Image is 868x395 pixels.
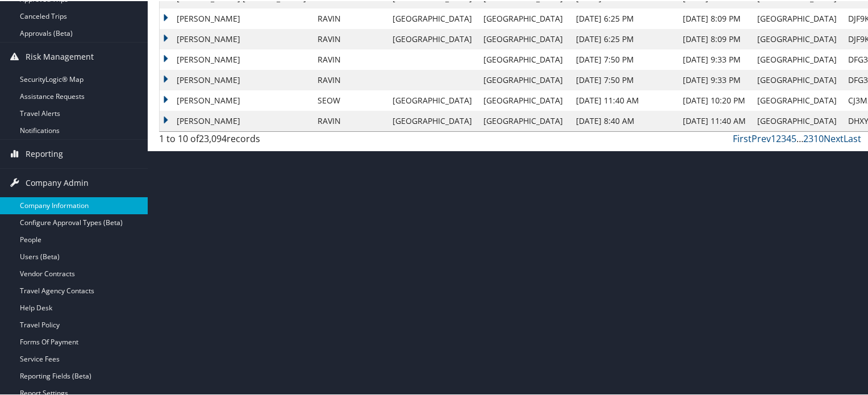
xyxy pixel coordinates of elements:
[478,89,570,110] td: [GEOGRAPHIC_DATA]
[160,7,312,28] td: [PERSON_NAME]
[26,168,89,196] span: Company Admin
[803,131,824,144] a: 2310
[570,69,677,89] td: [DATE] 7:50 PM
[786,131,791,144] a: 4
[160,69,312,89] td: [PERSON_NAME]
[752,48,842,69] td: [GEOGRAPHIC_DATA]
[677,48,752,69] td: [DATE] 9:33 PM
[387,110,478,130] td: [GEOGRAPHIC_DATA]
[752,7,842,28] td: [GEOGRAPHIC_DATA]
[312,7,387,28] td: RAVIN
[570,89,677,110] td: [DATE] 11:40 AM
[771,131,776,144] a: 1
[677,28,752,48] td: [DATE] 8:09 PM
[160,48,312,69] td: [PERSON_NAME]
[570,48,677,69] td: [DATE] 7:50 PM
[824,131,844,144] a: Next
[570,28,677,48] td: [DATE] 6:25 PM
[199,131,227,144] span: 23,094
[312,89,387,110] td: SEOW
[733,131,752,144] a: First
[752,28,842,48] td: [GEOGRAPHIC_DATA]
[387,7,478,28] td: [GEOGRAPHIC_DATA]
[478,48,570,69] td: [GEOGRAPHIC_DATA]
[26,41,94,70] span: Risk Management
[752,69,842,89] td: [GEOGRAPHIC_DATA]
[752,131,771,144] a: Prev
[387,28,478,48] td: [GEOGRAPHIC_DATA]
[752,89,842,110] td: [GEOGRAPHIC_DATA]
[570,7,677,28] td: [DATE] 6:25 PM
[677,89,752,110] td: [DATE] 10:20 PM
[478,110,570,130] td: [GEOGRAPHIC_DATA]
[677,110,752,130] td: [DATE] 11:40 AM
[677,69,752,89] td: [DATE] 9:33 PM
[796,131,803,144] span: …
[312,110,387,130] td: RAVIN
[791,131,796,144] a: 5
[312,69,387,89] td: RAVIN
[844,131,861,144] a: Last
[752,110,842,130] td: [GEOGRAPHIC_DATA]
[160,28,312,48] td: [PERSON_NAME]
[478,69,570,89] td: [GEOGRAPHIC_DATA]
[387,89,478,110] td: [GEOGRAPHIC_DATA]
[478,28,570,48] td: [GEOGRAPHIC_DATA]
[781,131,786,144] a: 3
[160,110,312,130] td: [PERSON_NAME]
[159,131,322,150] div: 1 to 10 of records
[570,110,677,130] td: [DATE] 8:40 AM
[478,7,570,28] td: [GEOGRAPHIC_DATA]
[312,48,387,69] td: RAVIN
[26,139,63,167] span: Reporting
[776,131,781,144] a: 2
[312,28,387,48] td: RAVIN
[160,89,312,110] td: [PERSON_NAME]
[677,7,752,28] td: [DATE] 8:09 PM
